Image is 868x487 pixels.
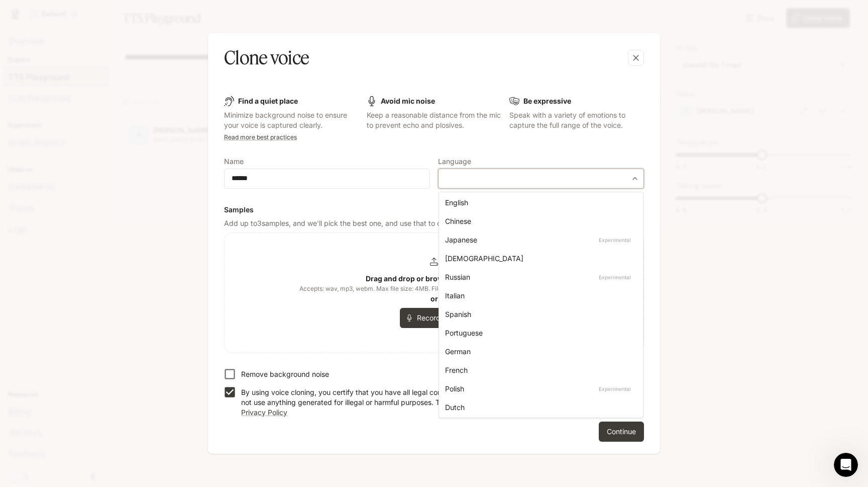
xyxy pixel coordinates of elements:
[445,272,633,282] div: Russian
[597,235,633,245] p: Experimental
[834,453,858,477] iframe: Intercom live chat
[445,328,633,338] div: Portuguese
[445,346,633,357] div: German
[445,197,633,208] div: English
[445,402,633,413] div: Dutch
[597,384,633,393] p: Experimental
[445,216,633,226] div: Chinese
[445,290,633,301] div: Italian
[445,309,633,319] div: Spanish
[445,234,633,245] div: Japanese
[597,273,633,282] p: Experimental
[445,383,633,394] div: Polish
[445,253,633,264] div: [DEMOGRAPHIC_DATA]
[445,365,633,375] div: French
